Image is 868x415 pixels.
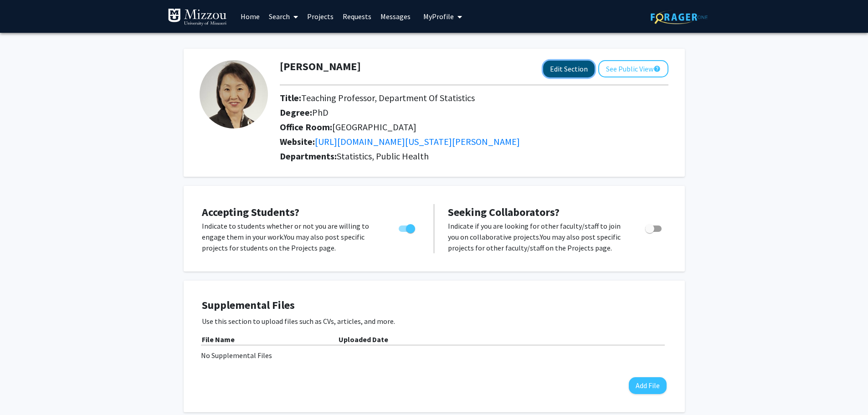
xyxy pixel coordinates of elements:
[395,220,420,234] div: Toggle
[651,10,708,24] img: ForagerOne Logo
[280,122,668,133] h2: Office Room:
[337,150,429,162] span: Statistics, Public Health
[201,350,668,361] div: No Supplemental Files
[280,92,668,103] h2: Title:
[332,121,416,133] span: [GEOGRAPHIC_DATA]
[264,0,303,32] a: Search
[280,136,668,147] h2: Website:
[202,205,299,219] span: Accepting Students?
[629,377,667,394] button: Add File
[642,220,667,234] div: Toggle
[598,60,668,77] button: See Public View
[7,374,39,408] iframe: Chat
[202,220,381,253] p: Indicate to students whether or not you are willing to engage them in your work. You may also pos...
[301,92,475,103] span: Teaching Professor, Department Of Statistics
[543,61,595,77] button: Edit Section
[280,60,361,73] h1: [PERSON_NAME]
[312,107,329,118] span: PhD
[303,0,338,32] a: Projects
[168,8,227,26] img: University of Missouri Logo
[202,316,667,327] p: Use this section to upload files such as CVs, articles, and more.
[202,335,235,344] b: File Name
[273,151,675,162] h2: Departments:
[448,220,628,253] p: Indicate if you are looking for other faculty/staff to join you on collaborative projects. You ma...
[202,299,667,312] h4: Supplemental Files
[376,0,415,32] a: Messages
[423,12,454,21] span: My Profile
[200,60,268,128] img: Profile Picture
[338,0,376,32] a: Requests
[339,335,388,344] b: Uploaded Date
[280,107,668,118] h2: Degree:
[315,136,520,147] a: Opens in a new tab
[653,63,661,74] mat-icon: help
[236,0,264,32] a: Home
[448,205,560,219] span: Seeking Collaborators?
